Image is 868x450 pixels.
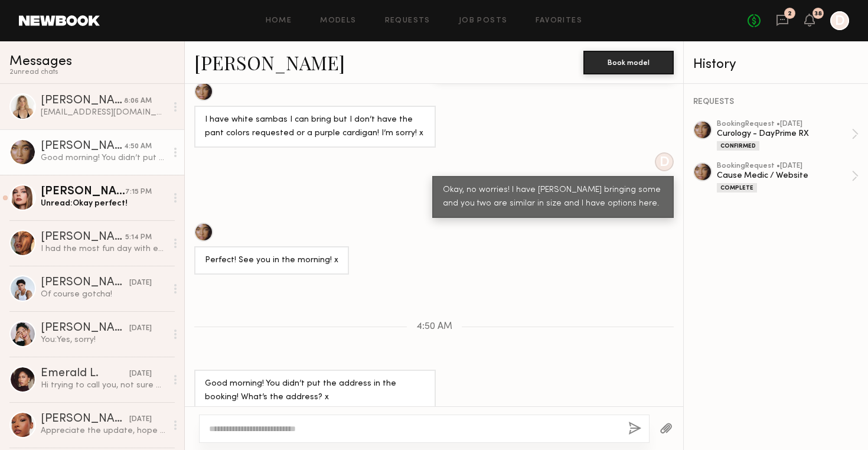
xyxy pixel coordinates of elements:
div: Hi trying to call you, not sure where the studio is [41,380,167,391]
a: [PERSON_NAME] [194,50,345,75]
div: Good morning! You didn’t put the address in the booking! What’s the address? x [41,152,167,164]
div: Unread: Okay perfect! [41,198,167,209]
div: [PERSON_NAME] [41,186,125,198]
div: [DATE] [129,414,152,425]
div: [EMAIL_ADDRESS][DOMAIN_NAME] :) [41,107,167,118]
div: Appreciate the update, hope to work with you on the next one! [41,425,167,436]
div: Good morning! You didn’t put the address in the booking! What’s the address? x [205,377,425,405]
button: Book model [583,51,674,74]
div: [DATE] [129,369,152,380]
a: Book model [583,57,674,67]
div: 4:50 AM [124,141,152,152]
div: [DATE] [129,278,152,289]
div: [PERSON_NAME] [41,141,124,152]
div: [PERSON_NAME] [41,413,129,425]
span: 4:50 AM [416,322,452,332]
a: Home [266,17,292,25]
div: Curology - DayPrime RX [717,128,851,139]
div: I had the most fun day with everyone! Thank you so much for having me. You guys are so amazing an... [41,243,167,255]
div: Confirmed [717,141,759,151]
div: Perfect! See you in the morning! x [205,254,338,268]
div: Emerald L. [41,368,129,380]
span: Messages [9,55,72,69]
div: booking Request • [DATE] [717,162,851,170]
div: 7:15 PM [125,187,152,198]
div: You: Yes, sorry! [41,334,167,345]
div: Cause Medic / Website [717,170,851,181]
div: Okay, no worries! I have [PERSON_NAME] bringing some and you two are similar in size and I have o... [443,184,663,211]
div: 38 [814,11,822,17]
a: bookingRequest •[DATE]Cause Medic / WebsiteComplete [717,162,859,193]
a: bookingRequest •[DATE]Curology - DayPrime RXConfirmed [717,120,859,151]
a: Job Posts [459,17,508,25]
a: Models [320,17,356,25]
div: 8:06 AM [124,96,152,107]
div: [PERSON_NAME] [41,95,124,107]
div: 2 [788,11,792,17]
div: History [693,58,859,71]
div: booking Request • [DATE] [717,120,851,128]
div: Complete [717,183,757,193]
div: Of course gotcha! [41,289,167,300]
div: [PERSON_NAME] [41,277,129,289]
div: REQUESTS [693,98,859,106]
div: I have white sambas I can bring but I don’t have the pant colors requested or a purple cardigan! ... [205,113,425,141]
a: Requests [385,17,430,25]
a: D [830,11,849,30]
div: 5:14 PM [125,232,152,243]
div: [DATE] [129,323,152,334]
div: [PERSON_NAME] [41,322,129,334]
a: 2 [776,14,789,28]
div: [PERSON_NAME] [41,231,125,243]
a: Favorites [536,17,582,25]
